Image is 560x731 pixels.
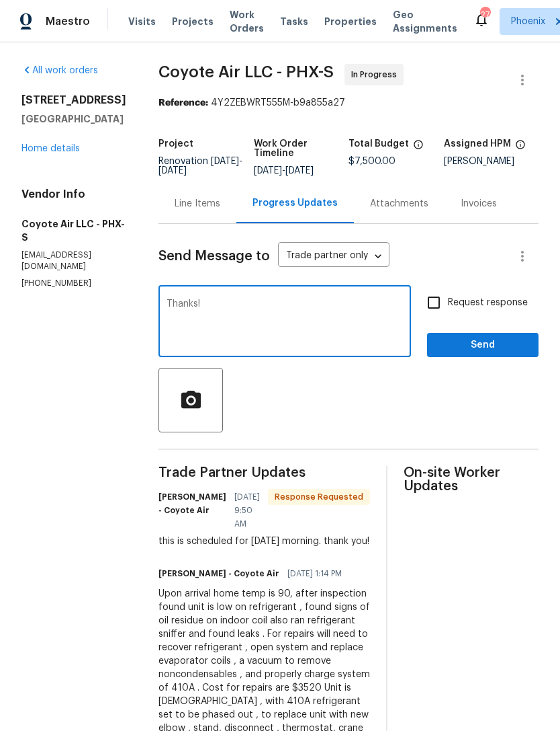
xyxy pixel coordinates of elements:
[370,197,428,210] div: Attachments
[158,490,226,517] h6: [PERSON_NAME] - Coyote Air
[21,93,126,107] h2: [STREET_ADDRESS]
[438,337,528,354] span: Send
[167,299,403,346] textarea: Thanks!
[287,567,342,580] span: [DATE] 1:14 PM
[254,166,314,176] span: -
[158,567,279,580] h6: [PERSON_NAME] - Coyote Air
[413,139,424,157] span: The total cost of line items that have been proposed by Opendoor. This sum includes line items th...
[324,15,377,28] span: Properties
[158,166,187,176] span: [DATE]
[158,98,208,108] b: Reference:
[252,196,338,210] div: Progress Updates
[158,535,370,548] div: this is scheduled for [DATE] morning. thank you!
[278,245,389,268] div: Trade partner only
[230,8,264,35] span: Work Orders
[21,188,126,201] h4: Vendor Info
[280,17,308,26] span: Tasks
[158,64,334,80] span: Coyote Air LLC - PHX-S
[285,166,314,176] span: [DATE]
[21,217,126,244] h5: Coyote Air LLC - PHX-S
[448,296,528,310] span: Request response
[444,139,511,149] h5: Assigned HPM
[128,15,156,28] span: Visits
[404,466,539,493] span: On-site Worker Updates
[158,157,242,176] span: Renovation
[172,15,214,28] span: Projects
[21,112,126,126] h5: [GEOGRAPHIC_DATA]
[21,249,126,272] p: [EMAIL_ADDRESS][DOMAIN_NAME]
[158,157,242,176] span: -
[158,249,270,263] span: Send Message to
[21,144,80,153] a: Home details
[480,8,489,22] div: 27
[211,157,239,166] span: [DATE]
[21,278,126,289] p: [PHONE_NUMBER]
[158,466,370,479] span: Trade Partner Updates
[444,157,539,166] div: [PERSON_NAME]
[21,66,98,75] a: All work orders
[158,96,539,110] div: 4Y2ZEBWRT555M-b9a855a27
[254,166,282,176] span: [DATE]
[234,490,260,531] span: [DATE] 9:50 AM
[511,15,545,28] span: Phoenix
[254,139,349,158] h5: Work Order Timeline
[269,490,369,504] span: Response Requested
[348,157,395,166] span: $7,500.00
[175,197,220,210] div: Line Items
[348,139,409,149] h5: Total Budget
[515,139,526,157] span: The hpm assigned to this work order.
[158,139,193,149] h5: Project
[427,333,539,358] button: Send
[461,197,497,210] div: Invoices
[393,8,457,35] span: Geo Assignments
[351,68,402,81] span: In Progress
[46,15,90,28] span: Maestro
